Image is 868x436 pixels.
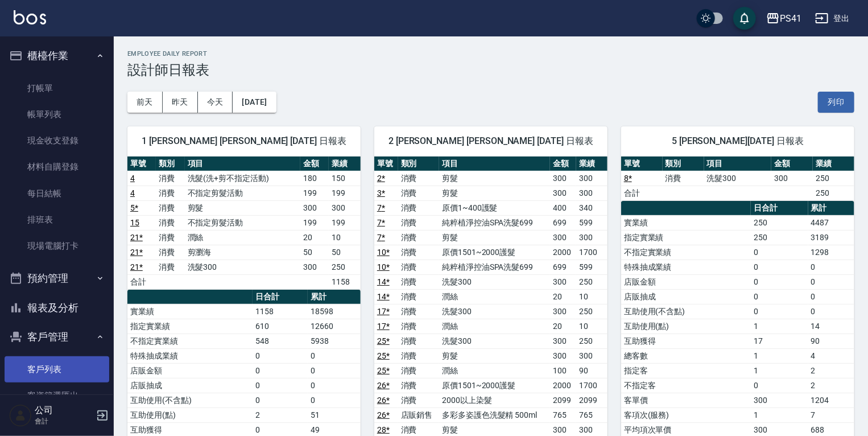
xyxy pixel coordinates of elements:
[663,157,704,171] th: 類別
[398,171,439,186] td: 消費
[398,215,439,230] td: 消費
[156,260,184,274] td: 消費
[621,157,854,201] table: a dense table
[550,334,576,348] td: 300
[398,157,439,171] th: 類別
[550,171,576,186] td: 300
[185,260,301,274] td: 洗髮300
[808,245,854,260] td: 1298
[156,171,184,186] td: 消費
[5,382,109,409] a: 客資篩選匯出
[576,200,607,215] td: 340
[808,260,854,274] td: 0
[550,378,576,393] td: 2000
[818,92,854,113] button: 列印
[398,363,439,378] td: 消費
[127,62,854,78] h3: 設計師日報表
[439,200,550,215] td: 原價1~400護髮
[329,274,361,289] td: 1158
[253,290,308,305] th: 日合計
[576,186,607,200] td: 300
[308,304,361,319] td: 18598
[439,186,550,200] td: 剪髮
[253,319,308,334] td: 610
[5,101,109,127] a: 帳單列表
[576,157,607,171] th: 業績
[308,408,361,422] td: 51
[5,75,109,101] a: 打帳單
[308,290,361,305] th: 累計
[621,334,751,348] td: 互助獲得
[439,378,550,393] td: 原價1501~2000護髮
[621,260,751,274] td: 特殊抽成業績
[621,393,751,408] td: 客單價
[308,393,361,408] td: 0
[751,319,808,334] td: 1
[621,289,751,304] td: 店販抽成
[130,218,139,227] a: 15
[808,215,854,230] td: 4487
[185,245,301,260] td: 剪瀏海
[439,348,550,363] td: 剪髮
[130,188,135,198] a: 4
[398,200,439,215] td: 消費
[704,157,772,171] th: 項目
[751,348,808,363] td: 1
[233,92,276,113] button: [DATE]
[576,334,607,348] td: 250
[329,245,361,260] td: 50
[127,274,156,289] td: 合計
[253,363,308,378] td: 0
[576,408,607,422] td: 765
[439,289,550,304] td: 潤絲
[253,408,308,422] td: 2
[5,207,109,233] a: 排班表
[185,186,301,200] td: 不指定剪髮活動
[751,363,808,378] td: 1
[398,245,439,260] td: 消費
[439,319,550,334] td: 潤絲
[300,260,329,274] td: 300
[576,171,607,186] td: 300
[5,154,109,180] a: 材料自購登錄
[5,322,109,352] button: 客戶管理
[621,319,751,334] td: 互助使用(點)
[14,10,46,24] img: Logo
[127,319,253,334] td: 指定實業績
[550,157,576,171] th: 金額
[751,245,808,260] td: 0
[185,157,301,171] th: 項目
[811,8,854,29] button: 登出
[576,230,607,245] td: 300
[300,245,329,260] td: 50
[813,186,854,200] td: 250
[576,393,607,408] td: 2099
[5,180,109,207] a: 每日結帳
[185,171,301,186] td: 洗髮(洗+剪不指定活動)
[127,363,253,378] td: 店販金額
[808,363,854,378] td: 2
[5,264,109,293] button: 預約管理
[751,289,808,304] td: 0
[156,215,184,230] td: 消費
[550,348,576,363] td: 300
[808,289,854,304] td: 0
[163,92,198,113] button: 昨天
[127,157,361,290] table: a dense table
[576,215,607,230] td: 599
[550,393,576,408] td: 2099
[550,304,576,319] td: 300
[156,157,184,171] th: 類別
[808,304,854,319] td: 0
[300,200,329,215] td: 300
[704,171,772,186] td: 洗髮300
[751,260,808,274] td: 0
[5,41,109,71] button: 櫃檯作業
[398,260,439,274] td: 消費
[398,348,439,363] td: 消費
[5,293,109,323] button: 報表及分析
[621,304,751,319] td: 互助使用(不含點)
[253,334,308,348] td: 548
[550,260,576,274] td: 699
[808,408,854,422] td: 7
